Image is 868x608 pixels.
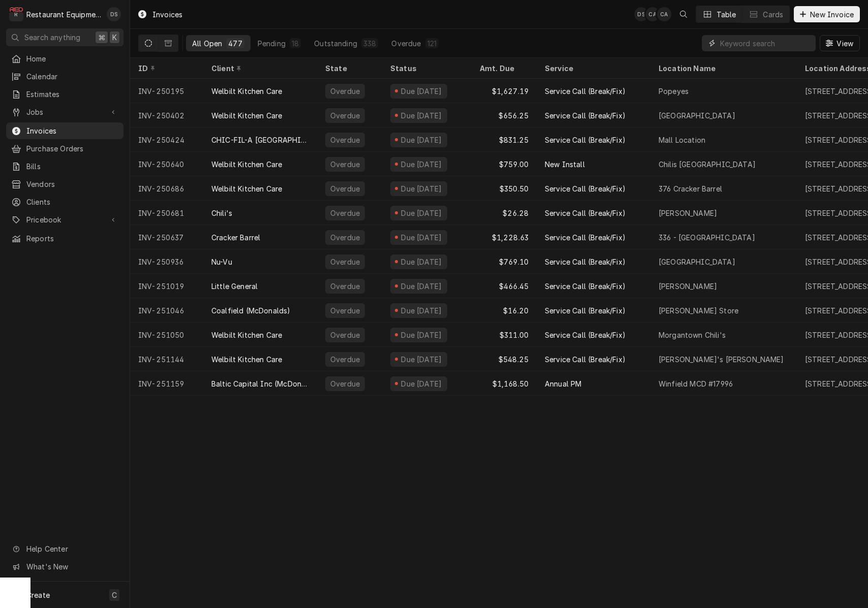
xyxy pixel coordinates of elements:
[329,110,361,121] div: Overdue
[130,225,203,249] div: INV-250637
[763,9,783,20] div: Cards
[472,225,537,249] div: $1,228.63
[6,540,123,557] a: Go to Help Center
[400,86,443,97] div: Due [DATE]
[211,378,309,389] div: Baltic Capital Inc (McDonalds Group)
[400,183,443,194] div: Due [DATE]
[472,249,537,274] div: $769.10
[130,347,203,371] div: INV-251144
[329,354,361,365] div: Overdue
[545,159,585,170] div: New Install
[329,257,361,267] div: Overdue
[211,183,282,194] div: Welbilt Kitchen Care
[325,63,374,74] div: State
[211,208,232,218] div: Chili's
[545,63,640,74] div: Service
[130,323,203,347] div: INV-251050
[400,257,443,267] div: Due [DATE]
[6,230,123,247] a: Reports
[211,281,258,292] div: Little General
[472,103,537,127] div: $656.25
[390,63,461,74] div: Status
[6,86,123,103] a: Estimates
[659,208,717,218] div: [PERSON_NAME]
[107,7,121,21] div: Derek Stewart's Avatar
[659,330,726,340] div: Morgantown Chili's
[659,63,787,74] div: Location Name
[659,305,738,316] div: [PERSON_NAME] Store
[363,38,376,49] div: 338
[329,378,361,389] div: Overdue
[26,179,118,189] span: Vendors
[659,378,733,389] div: Winfield MCD #17996
[400,208,443,218] div: Due [DATE]
[400,330,443,340] div: Due [DATE]
[211,354,282,365] div: Welbilt Kitchen Care
[472,274,537,298] div: $466.45
[400,354,443,365] div: Due [DATE]
[314,38,357,49] div: Outstanding
[130,103,203,127] div: INV-250402
[400,232,443,243] div: Due [DATE]
[480,63,526,74] div: Amt. Due
[659,135,705,145] div: Mall Location
[107,7,121,21] div: DS
[634,7,648,21] div: DS
[26,9,101,20] div: Restaurant Equipment Diagnostics
[98,32,105,43] span: ⌘
[26,125,118,136] span: Invoices
[720,35,811,51] input: Keyword search
[211,135,309,145] div: CHIC-FIL-A [GEOGRAPHIC_DATA]
[211,330,282,340] div: Welbilt Kitchen Care
[130,274,203,298] div: INV-251019
[211,110,282,121] div: Welbilt Kitchen Care
[26,561,117,572] span: What's New
[659,183,722,194] div: 376 Cracker Barrel
[545,86,626,97] div: Service Call (Break/Fix)
[6,158,123,175] a: Bills
[130,152,203,176] div: INV-250640
[112,32,117,43] span: K
[6,122,123,139] a: Invoices
[26,197,118,207] span: Clients
[6,176,123,193] a: Vendors
[794,6,860,22] button: New Invoice
[24,32,80,43] span: Search anything
[659,110,735,121] div: [GEOGRAPHIC_DATA]
[545,305,626,316] div: Service Call (Break/Fix)
[26,143,118,154] span: Purchase Orders
[329,208,361,218] div: Overdue
[26,161,118,172] span: Bills
[545,354,626,365] div: Service Call (Break/Fix)
[545,110,626,121] div: Service Call (Break/Fix)
[329,281,361,292] div: Overdue
[659,257,735,267] div: [GEOGRAPHIC_DATA]
[329,183,361,194] div: Overdue
[6,68,123,85] a: Calendar
[472,298,537,323] div: $16.20
[472,371,537,396] div: $1,168.50
[657,7,671,21] div: CA
[6,211,123,228] a: Go to Pricebook
[211,257,232,267] div: Nu-Vu
[659,354,784,365] div: [PERSON_NAME]'s [PERSON_NAME]
[659,281,717,292] div: [PERSON_NAME]
[130,201,203,225] div: INV-250681
[545,330,626,340] div: Service Call (Break/Fix)
[400,305,443,316] div: Due [DATE]
[545,281,626,292] div: Service Call (Break/Fix)
[472,323,537,347] div: $311.00
[659,232,755,243] div: 336 - [GEOGRAPHIC_DATA]
[6,558,123,575] a: Go to What's New
[545,208,626,218] div: Service Call (Break/Fix)
[211,305,290,316] div: Coalfield (McDonalds)
[427,38,437,49] div: 121
[472,152,537,176] div: $759.00
[400,110,443,121] div: Due [DATE]
[329,330,361,340] div: Overdue
[645,7,660,21] div: Chrissy Adams's Avatar
[659,86,689,97] div: Popeyes
[6,104,123,120] a: Go to Jobs
[26,89,118,100] span: Estimates
[26,53,118,64] span: Home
